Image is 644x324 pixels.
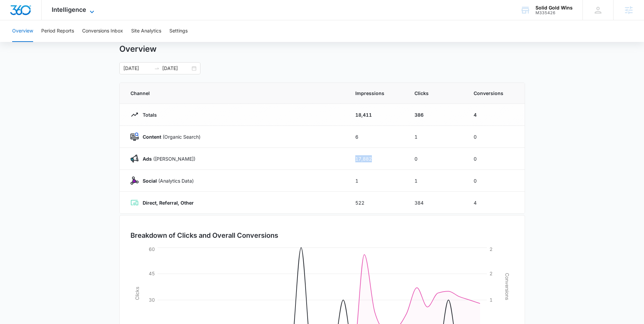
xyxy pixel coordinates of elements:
tspan: Clicks [134,287,140,300]
button: Conversions Inbox [82,20,123,42]
img: tab_keywords_by_traffic_grey.svg [67,39,73,45]
div: account name [535,5,573,10]
td: 1 [347,170,406,192]
span: to [154,66,160,71]
tspan: 45 [149,271,155,276]
img: Ads [130,155,139,163]
button: Site Analytics [131,20,161,42]
h1: Overview [119,44,157,54]
td: 1 [406,170,466,192]
td: 17,882 [347,148,406,170]
button: Overview [12,20,33,42]
td: 522 [347,192,406,214]
td: 0 [466,126,525,148]
td: 0 [466,170,525,192]
td: 6 [347,126,406,148]
td: 4 [466,192,525,214]
tspan: 1 [490,297,493,303]
h3: Breakdown of Clicks and Overall Conversions [130,230,278,240]
p: Totals [139,111,157,118]
strong: Content [143,134,161,140]
div: v 4.0.25 [19,11,33,16]
span: Impressions [355,90,398,97]
button: Period Reports [41,20,74,42]
span: Channel [130,90,339,97]
div: Domain: [DOMAIN_NAME] [18,18,74,23]
td: 386 [406,104,466,126]
p: ([PERSON_NAME]) [139,155,195,162]
img: Social [130,177,139,185]
td: 18,411 [347,104,406,126]
input: End date [162,65,190,72]
td: 0 [406,148,466,170]
td: 384 [406,192,466,214]
td: 0 [466,148,525,170]
strong: Direct, Referral, Other [143,200,194,206]
strong: Social [143,178,157,184]
span: Intelligence [52,6,86,13]
span: Clicks [414,90,457,97]
img: tab_domain_overview_orange.svg [18,39,24,45]
td: 1 [406,126,466,148]
input: Start date [123,65,151,72]
strong: Ads [143,156,152,162]
tspan: 2 [490,271,493,276]
tspan: 60 [149,246,155,252]
td: 4 [466,104,525,126]
div: account id [535,10,573,15]
button: Settings [169,20,188,42]
tspan: 30 [149,297,155,303]
img: logo_orange.svg [11,11,16,16]
tspan: 2 [490,246,493,252]
p: (Analytics Data) [139,177,194,184]
span: swap-right [154,66,160,71]
tspan: Conversions [504,273,510,300]
span: Conversions [474,90,514,97]
p: (Organic Search) [139,133,200,140]
div: Domain Overview [26,40,61,44]
div: Keywords by Traffic [75,40,114,44]
img: Content [130,133,139,141]
img: website_grey.svg [11,18,16,23]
